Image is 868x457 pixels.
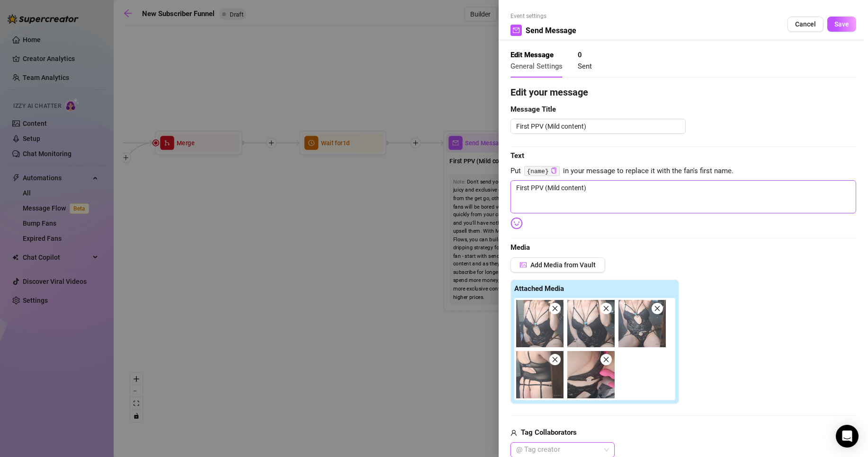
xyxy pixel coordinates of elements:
img: media [516,300,564,347]
div: Open Intercom Messenger [836,425,859,448]
span: mail [513,27,519,34]
strong: Media [510,243,530,252]
button: Add Media from Vault [510,257,605,272]
textarea: First PPV (Mild content) [510,119,686,134]
span: close [552,305,558,312]
img: svg%3e [510,217,523,229]
strong: Message Title [510,105,556,114]
button: Save [827,17,856,32]
strong: Edit Message [510,51,554,59]
span: General Settings [510,62,563,70]
span: close [654,305,661,312]
strong: 0 [578,51,582,59]
span: Event settings [510,12,576,21]
span: Put in your message to replace it with the fan's first name. [510,166,856,177]
strong: Tag Collaborators [521,428,577,437]
textarea: First PPV (Mild content) [510,180,856,213]
span: Save [834,20,849,28]
span: copy [551,167,557,174]
span: Sent [578,62,592,70]
span: user [510,427,517,439]
span: picture [520,262,527,268]
span: close [603,305,609,312]
img: media [567,351,615,398]
span: Cancel [795,20,816,28]
strong: Text [510,151,524,160]
strong: Attached Media [514,284,564,293]
span: close [552,356,558,363]
code: {name} [524,166,560,176]
span: Add Media from Vault [530,261,596,269]
img: media [567,300,615,347]
img: media [618,300,666,347]
button: Click to Copy [551,167,557,175]
strong: Edit your message [510,87,588,98]
button: Cancel [787,17,823,32]
img: media [516,351,564,398]
span: Send Message [526,25,576,36]
span: close [603,356,609,363]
